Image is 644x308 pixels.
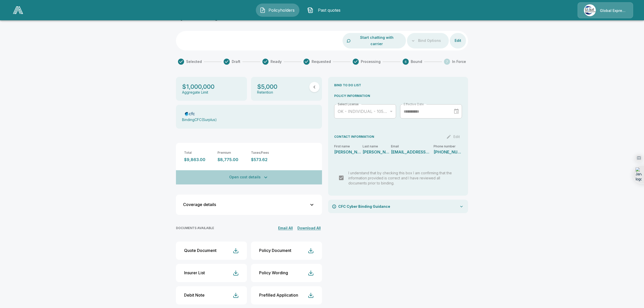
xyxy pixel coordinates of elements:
[251,157,280,162] p: $573.62
[352,33,402,48] button: Start chatting with carrier
[176,170,322,184] button: Open cost details
[334,104,396,118] div: OK - INDIVIDUAL - 105244 - [PERSON_NAME]
[182,83,214,90] p: $1,000,000
[334,145,363,148] p: First name
[303,4,347,17] button: Past quotes IconPast quotes
[176,264,247,282] button: Insurer List
[257,83,277,90] p: $5,000
[578,2,633,18] a: Agency IconGlobal Express Underwriters
[186,59,202,64] span: Selected
[259,270,288,275] div: Policy Wording
[296,225,322,231] button: Download All
[259,293,298,298] div: Prefilled Application
[434,150,462,154] p: 405-297-8970
[307,7,313,13] img: Past quotes Icon
[338,102,359,106] label: Select License
[312,59,331,64] span: Requested
[179,198,319,212] button: Coverage details
[338,204,390,209] p: CFC Cyber Binding Guidance
[348,171,452,185] span: I understand that by checking this box I am confirming that the information provided is correct a...
[256,4,299,17] button: Policyholders IconPolicyholders
[183,202,309,207] div: Coverage details
[232,59,240,64] span: Draft
[452,59,466,64] span: In Force
[257,90,273,95] p: Retention
[450,36,466,45] button: Edit
[182,111,198,116] img: Carrier Logo
[182,90,208,95] p: Aggregate Limit
[218,151,247,155] p: Premium
[184,157,213,162] p: $9,863.00
[218,157,247,162] p: $8,775.00
[600,8,627,13] p: Global Express Underwriters
[184,270,205,275] div: Insurer List
[315,7,343,13] span: Past quotes
[334,150,363,154] p: Barbara
[251,242,322,260] button: Policy Document
[277,225,294,231] button: Email All
[176,226,214,230] p: DOCUMENTS AVAILABLE
[268,7,296,13] span: Policyholders
[182,118,217,122] p: Binding CFC ( Surplus )
[13,6,23,14] img: AA Logo
[251,264,322,282] button: Policy Wording
[251,286,322,304] button: Prefilled Application
[260,7,266,13] img: Policyholders Icon
[405,60,407,64] text: 6
[184,248,217,253] div: Quote Document
[411,59,422,64] span: Bound
[404,102,424,106] label: Effective Date
[176,286,247,304] button: Debit Note
[434,145,462,148] p: Phone number
[334,134,374,139] p: CONTACT INFORMATION
[259,248,291,253] div: Policy Document
[271,59,282,64] span: Ready
[184,151,213,155] p: Total
[176,242,247,260] button: Quote Document
[363,145,391,148] p: Last name
[391,150,429,154] p: bdenny@okcchamber.com
[334,83,462,88] p: BIND TO DO LIST
[363,150,391,154] p: Denny
[251,151,280,155] p: Taxes/Fees
[391,145,434,148] p: Email
[584,4,596,16] img: Agency Icon
[334,94,462,98] p: POLICY INFORMATION
[446,60,448,64] text: 7
[361,59,381,64] span: Processing
[184,293,205,298] div: Debit Note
